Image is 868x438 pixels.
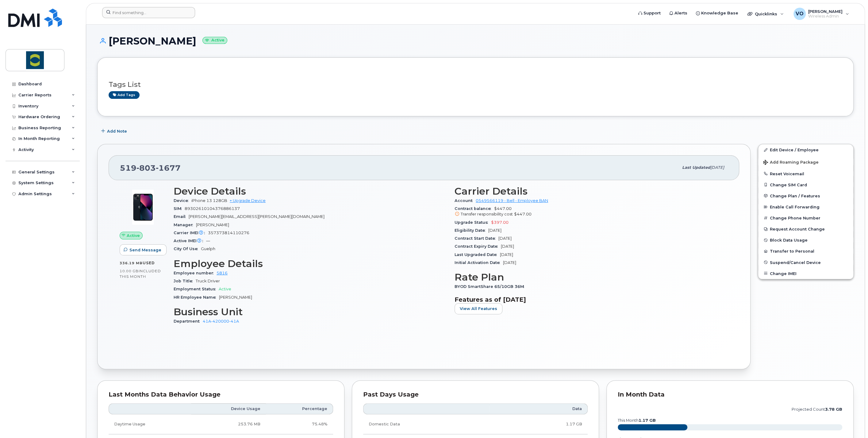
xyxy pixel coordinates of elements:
[174,214,189,219] span: Email
[120,269,139,273] span: 10.00 GB
[143,261,155,265] span: used
[120,269,161,279] span: included this month
[455,198,476,203] span: Account
[191,403,266,414] th: Device Usage
[825,407,842,412] tspan: 3.78 GB
[230,198,266,203] a: + Upgrade Device
[792,407,842,412] text: projected count
[758,156,853,168] button: Add Roaming Package
[455,252,500,257] span: Last Upgraded Date
[758,223,853,235] button: Request Account Change
[758,144,853,155] a: Edit Device / Employee
[97,36,854,46] h1: [PERSON_NAME]
[758,212,853,223] button: Change Phone Number
[174,306,447,317] h3: Business Unit
[174,287,219,291] span: Employment Status
[758,201,853,212] button: Enable Call Forwarding
[489,403,588,414] th: Data
[208,231,249,235] span: 357373814110276
[189,214,325,219] span: [PERSON_NAME][EMAIL_ADDRESS][PERSON_NAME][DOMAIN_NAME]
[191,414,266,434] td: 253.76 MB
[639,418,656,423] tspan: 1.17 GB
[191,198,227,203] span: iPhone 13 128GB
[120,244,167,255] button: Send Message
[174,246,201,251] span: City Of Use
[500,252,513,257] span: [DATE]
[219,287,231,291] span: Active
[129,247,161,253] span: Send Message
[461,212,513,216] span: Transfer responsibility cost
[97,126,132,137] button: Add Note
[174,319,203,324] span: Department
[174,279,196,283] span: Job Title
[455,244,501,249] span: Contract Expiry Date
[109,91,140,99] a: Add tags
[770,260,821,265] span: Suspend/Cancel Device
[206,238,210,243] span: —
[266,414,333,434] td: 75.48%
[120,163,181,172] span: 519
[455,303,502,314] button: View All Features
[174,223,196,227] span: Manager
[120,261,143,265] span: 336.19 MB
[455,220,491,225] span: Upgrade Status
[770,205,820,209] span: Enable Call Forwarding
[202,37,227,44] small: Active
[763,160,819,166] span: Add Roaming Package
[514,212,532,216] span: $447.00
[455,206,728,217] span: $447.00
[758,179,853,190] button: Change SIM Card
[758,168,853,179] button: Reset Voicemail
[617,418,656,423] text: this month
[174,186,447,197] h3: Device Details
[174,231,208,235] span: Carrier IMEI
[710,165,724,170] span: [DATE]
[503,260,516,265] span: [DATE]
[498,236,512,241] span: [DATE]
[758,246,853,257] button: Transfer to Personal
[174,206,185,211] span: SIM
[136,163,156,172] span: 803
[174,238,206,243] span: Active IMEI
[758,257,853,268] button: Suspend/Cancel Device
[363,414,489,434] td: Domestic Data
[185,206,240,211] span: 89302610104376886137
[109,81,842,88] h3: Tags List
[455,260,503,265] span: Initial Activation Date
[196,223,229,227] span: [PERSON_NAME]
[109,392,333,398] div: Last Months Data Behavior Usage
[758,268,853,279] button: Change IMEI
[174,295,219,300] span: HR Employee Name
[758,190,853,201] button: Change Plan / Features
[758,235,853,246] button: Block Data Usage
[156,163,181,172] span: 1677
[174,198,191,203] span: Device
[455,186,728,197] h3: Carrier Details
[489,414,588,434] td: 1.17 GB
[618,392,842,398] div: In Month Data
[196,279,220,283] span: Truck Driver
[109,414,191,434] td: Daytime Usage
[107,128,127,134] span: Add Note
[455,284,527,289] span: BYOD SmartShare 65/10GB 36M
[682,165,710,170] span: Last updated
[460,306,497,312] span: View All Features
[219,295,252,300] span: [PERSON_NAME]
[266,403,333,414] th: Percentage
[455,228,488,233] span: Eligibility Date
[501,244,514,249] span: [DATE]
[455,206,494,211] span: Contract balance
[363,392,588,398] div: Past Days Usage
[455,236,498,241] span: Contract Start Date
[488,228,501,233] span: [DATE]
[455,296,728,303] h3: Features as of [DATE]
[174,271,217,275] span: Employee number
[491,220,509,225] span: $397.00
[455,272,728,283] h3: Rate Plan
[201,246,215,251] span: Guelph
[770,193,820,198] span: Change Plan / Features
[125,189,161,226] img: image20231002-3703462-1ig824h.jpeg
[174,258,447,269] h3: Employee Details
[203,319,239,324] a: 41A-420000-41A
[476,198,548,203] a: 0549566119 - Bell - Employee BAN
